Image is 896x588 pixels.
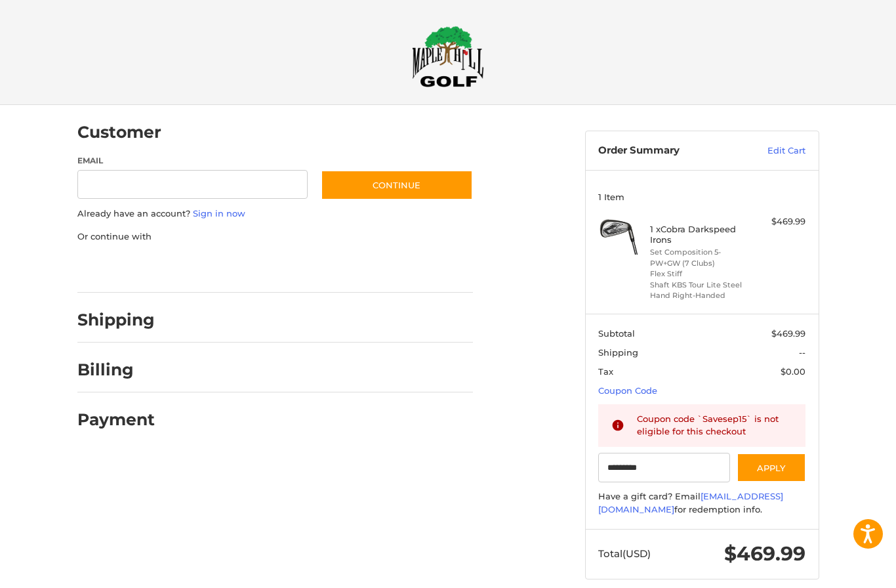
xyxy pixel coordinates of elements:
[77,310,155,330] h2: Shipping
[412,26,484,87] img: Maple Hill Golf
[598,453,730,482] input: Gift Certificate or Coupon Code
[184,256,283,280] iframe: PayPal-paylater
[739,144,805,157] a: Edit Cart
[77,122,161,142] h2: Customer
[650,290,750,301] li: Hand Right-Handed
[650,268,750,280] li: Flex Stiff
[650,224,750,245] h4: 1 x Cobra Darkspeed Irons
[77,230,473,243] p: Or continue with
[598,328,635,339] span: Subtotal
[771,328,805,339] span: $469.99
[724,541,805,566] span: $469.99
[77,207,473,220] p: Already have an account?
[77,409,155,430] h2: Payment
[598,491,783,514] a: [EMAIL_ADDRESS][DOMAIN_NAME]
[598,192,805,202] h3: 1 Item
[295,256,394,280] iframe: PayPal-venmo
[73,256,171,280] iframe: PayPal-paypal
[77,360,154,380] h2: Billing
[650,280,750,291] li: Shaft KBS Tour Lite Steel
[799,347,805,358] span: --
[77,155,308,167] label: Email
[781,366,805,377] span: $0.00
[193,208,245,219] a: Sign in now
[598,547,651,560] span: Total (USD)
[598,144,739,157] h3: Order Summary
[598,490,805,516] div: Have a gift card? Email for redemption info.
[737,453,806,482] button: Apply
[637,413,793,438] div: Coupon code `Savesep15` is not eligible for this checkout
[598,347,638,358] span: Shipping
[650,247,750,268] li: Set Composition 5-PW+GW (7 Clubs)
[598,385,657,396] a: Coupon Code
[598,366,613,377] span: Tax
[754,215,805,228] div: $469.99
[321,170,473,200] button: Continue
